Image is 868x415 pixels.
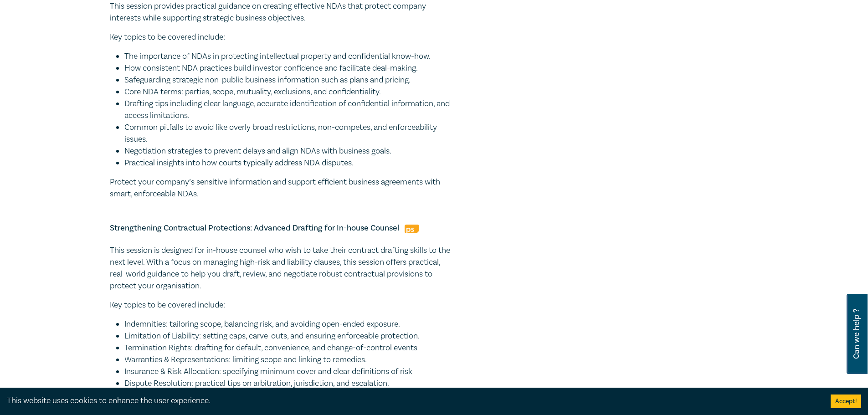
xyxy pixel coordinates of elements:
li: The importance of NDAs in protecting intellectual property and confidential know-how. [124,51,456,62]
li: Common pitfalls to avoid like overly broad restrictions, non-competes, and enforceability issues. [124,122,456,145]
div: This website uses cookies to enhance the user experience. [7,395,817,407]
li: Limitation of Liability: setting caps, carve-outs, and ensuring enforceable protection. [124,330,456,342]
li: Insurance & Risk Allocation: specifying minimum cover and clear definitions of risk [124,366,456,378]
li: Practical insights into how courts typically address NDA disputes. [124,157,456,169]
li: Warranties & Representations: limiting scope and linking to remedies. [124,354,456,366]
p: Key topics to be covered include: [110,299,456,311]
img: Professional Skills [405,225,419,233]
p: Key topics to be covered include: [110,31,456,43]
span: Can we help ? [852,299,861,369]
p: This session is designed for in-house counsel who wish to take their contract drafting skills to ... [110,245,456,292]
li: How consistent NDA practices build investor confidence and facilitate deal-making. [124,62,456,74]
h5: Strengthening Contractual Protections: Advanced Drafting for In-house Counsel [110,223,456,234]
li: Core NDA terms: parties, scope, mutuality, exclusions, and confidentiality. [124,86,456,98]
li: Dispute Resolution: practical tips on arbitration, jurisdiction, and escalation. [124,378,456,389]
button: Accept cookies [831,395,861,408]
li: Safeguarding strategic non-public business information such as plans and pricing. [124,74,456,86]
li: Indemnities: tailoring scope, balancing risk, and avoiding open-ended exposure. [124,318,456,330]
li: Negotiation strategies to prevent delays and align NDAs with business goals. [124,145,456,157]
p: Protect your company’s sensitive information and support efficient business agreements with smart... [110,176,456,200]
p: This session provides practical guidance on creating effective NDAs that protect company interest... [110,0,456,24]
li: Termination Rights: drafting for default, convenience, and change-of-control events [124,342,456,354]
li: Drafting tips including clear language, accurate identification of confidential information, and ... [124,98,456,122]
